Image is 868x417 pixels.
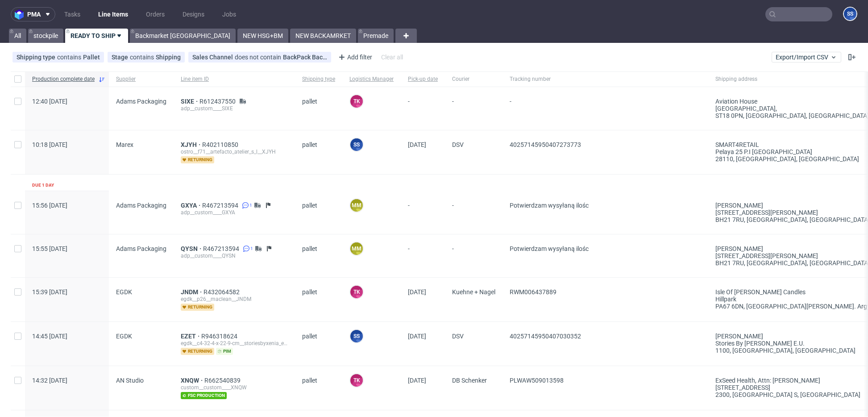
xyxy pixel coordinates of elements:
[452,75,495,83] span: Courier
[93,7,133,21] a: Line Items
[32,202,67,209] span: 15:56 [DATE]
[181,377,204,384] span: XNQW
[302,333,335,355] span: pallet
[290,29,356,43] a: NEW BACKAMRKET
[350,95,363,108] figcaption: TK
[510,98,701,119] span: -
[408,98,438,119] span: -
[181,245,203,252] a: QYSN
[199,98,237,105] span: R612437550
[116,98,166,105] span: Adams Packaging
[452,333,495,355] span: DSV
[408,377,426,384] span: [DATE]
[510,141,581,148] span: 40257145950407273773
[65,29,128,43] a: READY TO SHIP
[202,202,240,209] a: R467213594
[202,141,240,148] a: R402110850
[83,54,100,61] div: Pallet
[350,242,363,255] figcaption: MM
[181,348,214,355] span: returning
[112,54,130,61] span: Stage
[32,377,67,384] span: 14:32 [DATE]
[181,392,227,399] span: fsc production
[32,182,54,189] div: Due 1 day
[358,29,394,43] a: Premade
[216,348,233,355] span: pim
[452,141,495,163] span: DSV
[452,202,495,223] span: -
[510,377,564,384] span: PLWAW509013598
[181,98,199,105] a: SIXE
[177,7,210,21] a: Designs
[32,288,67,296] span: 15:39 [DATE]
[32,333,67,340] span: 14:45 [DATE]
[452,245,495,267] span: -
[408,75,438,83] span: Pick-up date
[204,377,242,384] a: R662540839
[408,141,426,148] span: [DATE]
[181,202,202,209] span: GXYA
[217,7,241,21] a: Jobs
[116,333,132,340] span: EGDK
[772,52,841,63] button: Export/Import CSV
[181,75,288,83] span: Line item ID
[510,333,581,340] span: 40257145950407030352
[116,75,166,83] span: Supplier
[776,54,837,61] span: Export/Import CSV
[235,54,283,61] span: does not contain
[181,209,288,216] div: adp__custom____GXYA
[116,202,166,209] span: Adams Packaging
[181,252,288,259] div: adp__custom____QYSN
[844,8,856,20] figcaption: SS
[181,288,204,296] a: JNDM
[156,54,181,61] div: Shipping
[335,50,374,64] div: Add filter
[510,288,557,296] span: RWM006437889
[302,98,335,119] span: pallet
[15,9,27,20] img: logo
[510,245,589,252] span: Potwierdzam wysyłaną ilośc
[408,333,426,340] span: [DATE]
[116,245,166,252] span: Adams Packaging
[250,245,253,252] span: 1
[130,29,236,43] a: Backmarket [GEOGRAPHIC_DATA]
[302,245,335,267] span: pallet
[116,141,133,148] span: Marex
[452,98,495,119] span: -
[59,7,86,21] a: Tasks
[116,377,144,384] span: AN Studio
[350,330,363,342] figcaption: SS
[181,340,288,347] div: egdk__c4-32-4-x-22-9-cm__storiesbyxenia_e_u__EZET
[32,141,67,148] span: 10:18 [DATE]
[181,105,288,112] div: adp__custom____SIXE
[116,288,132,296] span: EGDK
[302,202,335,223] span: pallet
[32,98,67,105] span: 12:40 [DATE]
[349,75,394,83] span: Logistics Manager
[203,245,241,252] a: R467213594
[237,29,288,43] a: NEW HSG+BM
[181,333,201,340] a: EZET
[302,75,335,83] span: Shipping type
[32,75,95,83] span: Production complete date
[452,377,495,399] span: DB Schenker
[510,75,701,83] span: Tracking number
[57,54,83,61] span: contains
[130,54,156,61] span: contains
[181,296,288,303] div: egdk__p26__maclean__JNDM
[181,141,202,148] span: XJYH
[350,286,363,298] figcaption: TK
[241,245,253,252] a: 1
[28,29,63,43] a: stockpile
[408,288,426,296] span: [DATE]
[32,245,67,252] span: 15:55 [DATE]
[350,374,363,387] figcaption: TK
[302,288,335,311] span: pallet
